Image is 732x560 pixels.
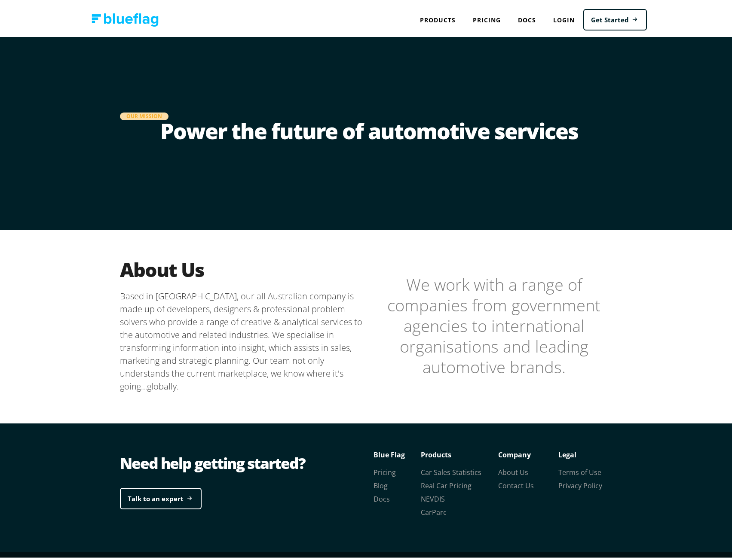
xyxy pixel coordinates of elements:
a: Terms of Use [558,465,601,475]
a: About Us [498,465,528,475]
a: Contact Us [498,478,534,488]
div: Need help getting started? [120,450,369,472]
a: Real Car Pricing [421,478,472,488]
h2: About Us [120,255,369,279]
a: Talk to an expert [120,485,202,507]
p: Company [498,446,558,459]
h1: Power the future of automotive services [120,118,619,152]
a: Docs [509,9,545,26]
a: Privacy Policy [558,478,602,488]
p: Products [421,446,498,459]
p: Based in [GEOGRAPHIC_DATA], our all Australian company is made up of developers, designers & prof... [120,287,369,390]
a: Blog [374,478,388,488]
a: CarParc [421,505,447,514]
a: Login to Blue Flag application [545,9,583,26]
p: Blue Flag [374,446,421,459]
p: Legal [558,446,619,459]
a: Pricing [374,465,396,475]
a: Docs [374,492,390,501]
img: Blue Flag logo [92,11,159,24]
blockquote: We work with a range of companies from government agencies to international organisations and lea... [369,271,619,374]
a: Car Sales Statistics [421,465,481,475]
div: Our Mission [120,110,168,118]
a: NEVDIS [421,492,445,501]
div: Products [411,9,464,26]
a: Pricing [464,9,509,26]
a: Get Started [583,6,647,28]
